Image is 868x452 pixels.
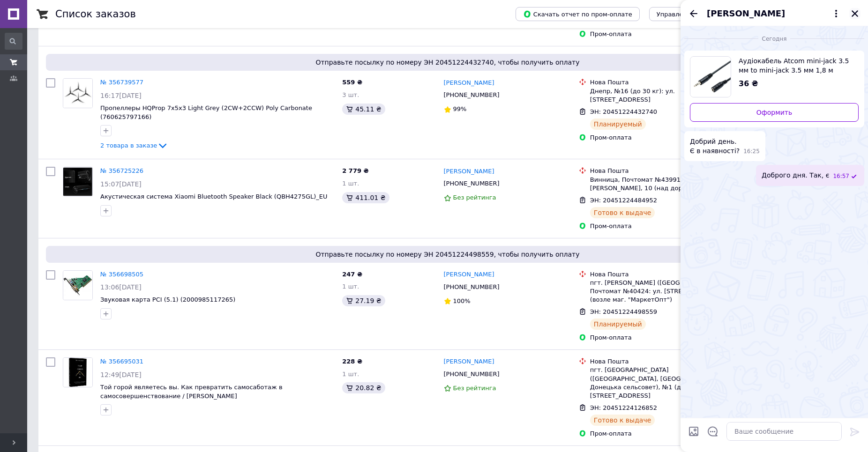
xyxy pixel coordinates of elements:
span: ЭН: 20451224432740 [590,108,657,115]
div: 411.01 ₴ [342,192,389,203]
span: Без рейтинга [453,385,496,392]
div: Готово к выдаче [590,415,655,426]
span: Без рейтинга [453,194,496,201]
div: Пром-оплата [590,222,733,230]
span: ЭН: 20451224126852 [590,404,657,411]
a: [PERSON_NAME] [444,270,494,279]
a: № 356695031 [100,358,143,365]
span: 99% [453,105,467,112]
span: ЭН: 20451224484952 [590,197,657,204]
a: Фото товару [63,270,93,300]
span: 228 ₴ [342,358,362,365]
span: 1 шт. [342,283,359,290]
h1: Список заказов [55,8,136,20]
div: Винница, Почтомат №43991: ул. [PERSON_NAME], 10 (над дорогой) [590,176,733,193]
div: Нова Пошта [590,78,733,87]
button: Скачать отчет по пром-оплате [516,7,640,21]
span: 15:07[DATE] [100,180,142,188]
div: Пром-оплата [590,430,733,438]
a: Звуковая карта PCI (5.1) (2000985117265) [100,296,235,303]
span: 2 товара в заказе [100,142,157,149]
span: 16:17[DATE] [100,92,142,99]
div: 20.82 ₴ [342,382,385,393]
span: Сегодня [758,35,791,43]
span: Добрий день. Є в наявності? [690,137,740,156]
span: Отправьте посылку по номеру ЭН 20451224432740, чтобы получить оплату [50,58,846,67]
img: Фото товару [63,79,92,108]
span: 36 ₴ [739,79,758,88]
div: 45.11 ₴ [342,104,385,115]
a: 2 товара в заказе [100,142,168,149]
div: Пром-оплата [590,333,733,342]
div: 27.19 ₴ [342,295,385,306]
a: [PERSON_NAME] [444,357,494,366]
a: Той горой являетесь вы. Как превратить самосаботаж в самосовершенствование / [PERSON_NAME] [100,384,283,400]
span: 2 779 ₴ [342,167,368,174]
img: 6458644732_w640_h640_audio-kabel-atcom-mini-jack.jpg [690,57,731,97]
span: 100% [453,297,471,304]
span: [PERSON_NAME] [707,7,785,20]
div: Нова Пошта [590,270,733,279]
div: Нова Пошта [590,357,733,366]
span: Доброго дня. Так, є [762,170,829,180]
span: Аудіокабель Atcom mini-jack 3.5 мм to mini-jack 3.5 мм 1,8 м пакет [739,56,851,75]
a: [PERSON_NAME] [444,167,494,176]
a: Оформить [690,103,859,122]
span: 16:25 12.08.2025 [743,148,760,156]
img: Фото товару [63,271,92,300]
a: Фото товару [63,357,93,387]
div: пгт. [GEOGRAPHIC_DATA] ([GEOGRAPHIC_DATA], [GEOGRAPHIC_DATA]. Донецька сельсовет), №1 (до 200 кг)... [590,366,733,400]
div: Готово к выдаче [590,207,655,218]
span: ЭН: 20451224498559 [590,308,657,315]
button: Управление статусами [649,7,738,21]
a: Посмотреть товар [690,56,859,97]
button: Назад [688,8,699,19]
div: [PHONE_NUMBER] [442,281,501,293]
div: Днепр, №16 (до 30 кг): ул. [STREET_ADDRESS] [590,87,733,104]
a: № 356698505 [100,271,143,278]
div: [PHONE_NUMBER] [442,89,501,101]
div: пгт. [PERSON_NAME] ([GEOGRAPHIC_DATA].), Почтомат №40424: ул. [STREET_ADDRESS] (возле маг. "Марке... [590,279,733,304]
a: Фото товару [63,78,93,108]
a: [PERSON_NAME] [444,79,494,88]
div: Планируемый [590,119,646,130]
span: 16:57 12.08.2025 [833,172,849,180]
a: № 356725226 [100,167,143,174]
span: 1 шт. [342,180,359,187]
div: [PHONE_NUMBER] [442,368,501,380]
span: 13:06[DATE] [100,283,142,291]
a: Фото товару [63,167,93,197]
img: Фото товару [63,167,92,196]
a: Акустическая система Xiaomi Bluetooth Speaker Black (QBH4275GL)_EU [100,193,328,200]
span: 559 ₴ [342,79,362,86]
a: Пропеллеры HQProp 7x5x3 Light Grey (2CW+2CCW) Poly Carbonate (760625797166) [100,104,312,120]
span: 3 шт. [342,91,359,98]
span: Отправьте посылку по номеру ЭН 20451224498559, чтобы получить оплату [50,250,846,259]
a: № 356739577 [100,79,143,86]
img: Фото товару [63,358,92,387]
div: [PHONE_NUMBER] [442,178,501,190]
span: Управление статусами [657,11,730,18]
span: 247 ₴ [342,271,362,278]
div: Нова Пошта [590,167,733,175]
span: 12:49[DATE] [100,371,142,378]
div: Пром-оплата [590,30,733,38]
div: Планируемый [590,319,646,330]
button: Открыть шаблоны ответов [707,425,719,437]
span: Скачать отчет по пром-оплате [523,10,632,18]
button: Закрыть [849,8,861,19]
button: [PERSON_NAME] [707,7,842,20]
span: 1 шт. [342,370,359,378]
div: Пром-оплата [590,133,733,142]
div: 12.08.2025 [684,34,864,43]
